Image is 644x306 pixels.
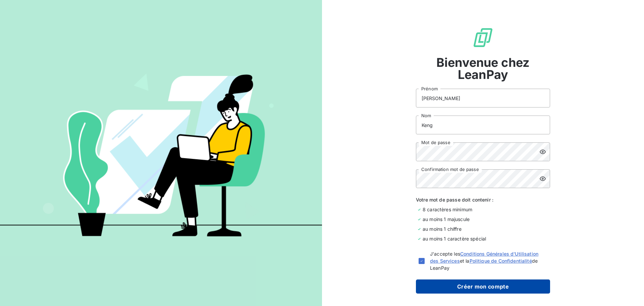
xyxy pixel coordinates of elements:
span: Votre mot de passe doit contenir : [416,196,550,203]
a: Politique de Confidentialité [470,258,532,264]
input: placeholder [416,116,550,134]
button: Créer mon compte [416,279,550,294]
span: Bienvenue chez LeanPay [416,56,550,81]
span: au moins 1 chiffre [423,225,462,232]
span: 8 caractères minimum [423,206,472,213]
input: placeholder [416,89,550,107]
a: Conditions Générales d'Utilisation des Services [430,251,538,264]
span: au moins 1 caractère spécial [423,235,486,242]
span: J'accepte les et la de LeanPay [430,250,547,271]
img: logo sigle [472,27,494,48]
span: au moins 1 majuscule [423,216,470,223]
